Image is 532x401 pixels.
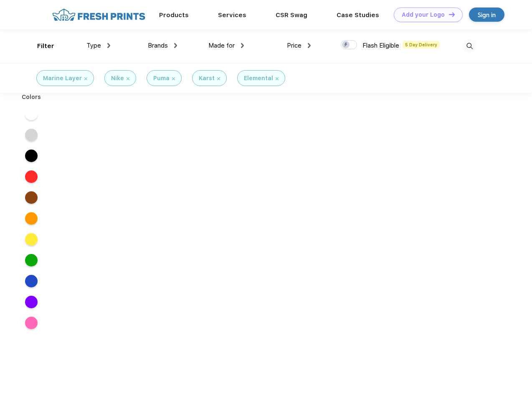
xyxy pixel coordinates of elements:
[37,41,54,51] div: Filter
[276,77,279,80] img: filter_cancel.svg
[86,42,101,49] span: Type
[159,11,189,19] a: Products
[287,42,301,49] span: Price
[403,41,440,48] span: 5 Day Delivery
[43,74,82,83] div: Marine Layer
[478,10,496,20] div: Sign in
[308,43,311,48] img: dropdown.png
[50,8,148,22] img: fo%20logo%202.webp
[402,11,445,18] div: Add your Logo
[362,42,399,49] span: Flash Eligible
[15,93,48,102] div: Colors
[244,74,273,83] div: Elemental
[111,74,124,83] div: Nike
[276,11,307,19] a: CSR Swag
[463,39,476,53] img: desktop_search.svg
[218,11,246,19] a: Services
[469,8,504,22] a: Sign in
[107,43,110,48] img: dropdown.png
[127,77,129,80] img: filter_cancel.svg
[153,74,170,83] div: Puma
[241,43,244,48] img: dropdown.png
[84,77,87,80] img: filter_cancel.svg
[174,43,177,48] img: dropdown.png
[449,12,455,17] img: DT
[199,74,215,83] div: Karst
[148,42,168,49] span: Brands
[172,77,175,80] img: filter_cancel.svg
[217,77,220,80] img: filter_cancel.svg
[208,42,235,49] span: Made for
